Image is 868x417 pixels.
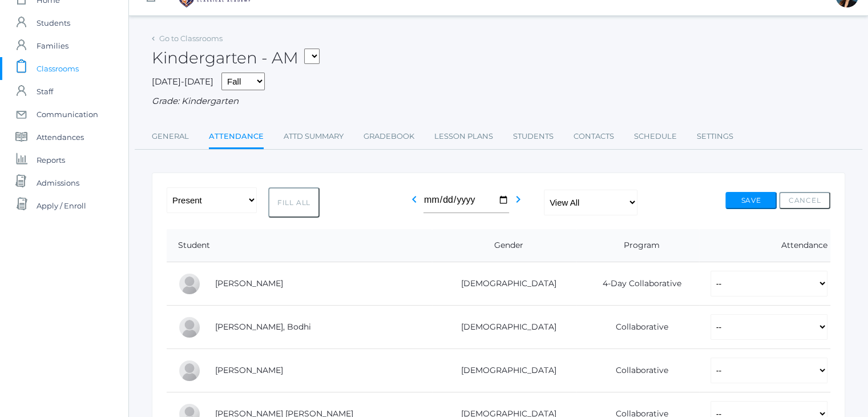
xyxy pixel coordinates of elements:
td: Collaborative [576,306,699,349]
h2: Kindergarten - AM [152,49,320,67]
i: chevron_left [407,193,421,206]
a: Students [513,125,554,148]
span: Reports [37,149,65,171]
span: [DATE]-[DATE] [152,76,213,87]
a: [PERSON_NAME] [215,365,283,375]
a: Settings [697,125,733,148]
td: 4-Day Collaborative [576,262,699,306]
button: Cancel [779,192,830,209]
span: Attendances [37,126,84,149]
span: Students [37,11,70,34]
td: Collaborative [576,349,699,392]
button: Fill All [268,187,320,218]
div: Charles Fox [178,359,201,382]
span: Communication [37,103,98,126]
a: [PERSON_NAME] [215,278,283,288]
span: Staff [37,80,53,103]
span: Apply / Enroll [37,194,86,217]
span: Families [37,34,68,57]
div: Grade: Kindergarten [152,95,845,108]
div: Maia Canan [178,272,201,295]
a: [PERSON_NAME], Bodhi [215,322,311,332]
a: Lesson Plans [434,125,493,148]
a: chevron_right [511,198,525,209]
button: Save [725,192,777,209]
a: Attd Summary [284,125,344,148]
td: [DEMOGRAPHIC_DATA] [432,262,576,306]
span: Classrooms [37,57,79,80]
th: Program [576,229,699,262]
div: Bodhi Dreher [178,316,201,339]
th: Student [167,229,432,262]
a: Go to Classrooms [159,34,223,43]
a: Contacts [574,125,614,148]
i: chevron_right [511,193,525,206]
td: [DEMOGRAPHIC_DATA] [432,306,576,349]
span: Admissions [37,171,79,194]
a: Attendance [209,125,264,150]
a: Gradebook [364,125,414,148]
a: General [152,125,189,148]
a: chevron_left [407,198,421,209]
td: [DEMOGRAPHIC_DATA] [432,349,576,392]
a: Schedule [634,125,677,148]
th: Attendance [699,229,830,262]
th: Gender [432,229,576,262]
